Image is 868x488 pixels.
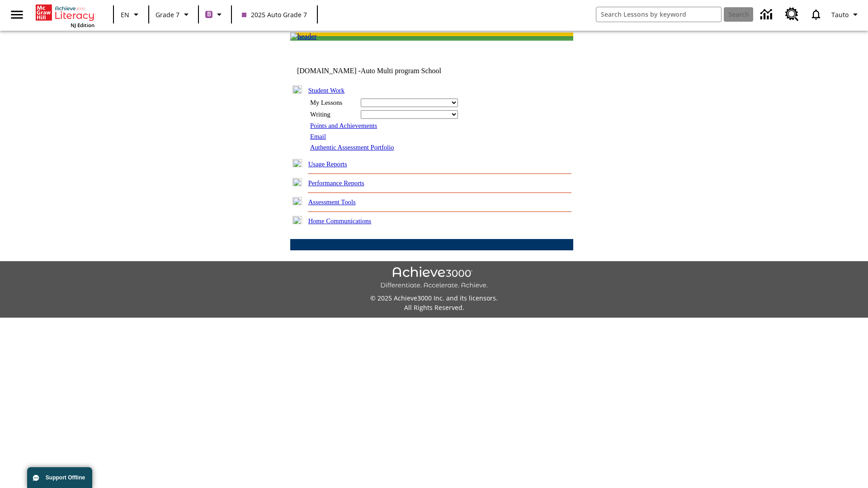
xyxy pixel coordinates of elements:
[310,111,355,118] div: Writing
[780,2,804,27] a: Resource Center, Will open in new tab
[36,3,94,28] div: Home
[310,144,394,151] a: Authentic Assessment Portfolio
[156,10,179,19] span: Grade 7
[27,467,92,488] button: Support Offline
[297,67,463,75] td: [DOMAIN_NAME] -
[310,99,355,107] div: My Lessons
[46,474,85,481] span: Support Offline
[308,87,344,94] a: Student Work
[310,122,377,129] a: Points and Achievements
[828,6,864,23] button: Profile/Settings
[292,197,302,205] img: plus.gif
[202,6,228,23] button: Boost Class color is purple. Change class color
[290,33,317,41] img: header
[207,9,211,20] span: B
[310,133,326,140] a: Email
[292,85,302,94] img: minus.gif
[361,67,441,75] nobr: Auto Multi program School
[152,6,195,23] button: Grade: Grade 7, Select a grade
[831,10,849,19] span: Tauto
[596,7,721,22] input: search field
[755,2,780,27] a: Data Center
[804,3,828,26] a: Notifications
[380,267,488,290] img: Achieve3000 Differentiate Accelerate Achieve
[117,6,146,23] button: Language: EN, Select a language
[4,1,30,28] button: Open side menu
[242,10,307,19] span: 2025 Auto Grade 7
[308,198,356,206] a: Assessment Tools
[292,178,302,186] img: plus.gif
[292,159,302,167] img: plus.gif
[292,216,302,224] img: plus.gif
[71,22,94,28] span: NJ Edition
[308,179,364,187] a: Performance Reports
[121,10,129,19] span: EN
[308,160,347,168] a: Usage Reports
[308,217,372,225] a: Home Communications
